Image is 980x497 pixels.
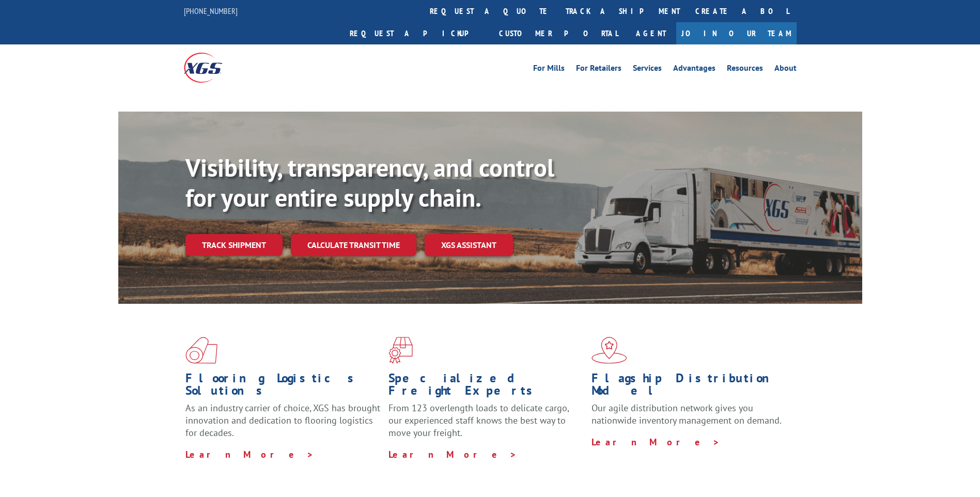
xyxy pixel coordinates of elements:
a: Learn More > [185,448,314,460]
span: Our agile distribution network gives you nationwide inventory management on demand. [592,402,782,426]
a: Services [633,64,662,75]
a: For Mills [533,64,565,75]
a: Calculate transit time [291,234,416,256]
img: xgs-icon-focused-on-flooring-red [388,337,413,364]
a: Request a pickup [342,22,491,44]
a: Resources [727,64,763,75]
h1: Flooring Logistics Solutions [185,372,381,402]
a: Learn More > [388,448,517,460]
a: Track shipment [185,234,283,256]
img: xgs-icon-flagship-distribution-model-red [592,337,627,364]
a: Customer Portal [491,22,626,44]
b: Visibility, transparency, and control for your entire supply chain. [185,151,554,213]
a: [PHONE_NUMBER] [184,6,238,16]
img: xgs-icon-total-supply-chain-intelligence-red [185,337,217,364]
a: For Retailers [576,64,621,75]
p: From 123 overlength loads to delicate cargo, our experienced staff knows the best way to move you... [388,402,584,448]
a: Join Our Team [676,22,797,44]
span: As an industry carrier of choice, XGS has brought innovation and dedication to flooring logistics... [185,402,380,439]
a: XGS ASSISTANT [425,234,513,256]
h1: Flagship Distribution Model [592,372,787,402]
a: Advantages [673,64,715,75]
a: About [774,64,797,75]
a: Agent [626,22,676,44]
a: Learn More > [592,436,720,448]
h1: Specialized Freight Experts [388,372,584,402]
